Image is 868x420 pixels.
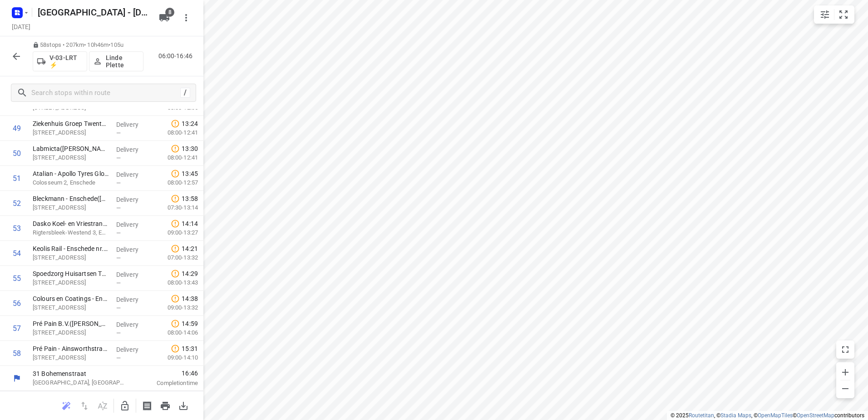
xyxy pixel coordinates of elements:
p: [STREET_ADDRESS] [33,278,109,287]
p: Dasko Koel- en Vriestransporten B.V. - Enschede(Hilde Beekman) [33,219,109,228]
h5: Project date [8,21,34,32]
svg: Late [171,144,180,153]
p: Labmicta(Marjolein Bremmer-Schoock) [33,144,109,153]
p: Linde Plette [106,54,139,69]
p: 08:00-13:43 [153,278,198,287]
svg: Late [171,119,180,128]
span: 13:24 [182,119,198,128]
span: Print route [156,401,174,410]
div: 51 [13,174,21,183]
span: Download route [174,401,192,410]
p: Boerhaavelaan 59, Hengelo [33,153,109,162]
h5: Rename [34,5,152,20]
p: Delivery [116,195,150,204]
span: 13:30 [182,144,198,153]
p: Delivery [116,270,150,279]
span: Sort by time window [94,401,112,410]
span: — [116,255,121,261]
p: V-03-LRT ⚡ [49,54,83,69]
svg: Late [171,269,180,278]
span: — [116,330,121,336]
span: 15:31 [182,344,198,353]
span: — [116,205,121,211]
p: [STREET_ADDRESS] [33,203,109,212]
div: 54 [13,249,21,258]
p: Delivery [116,345,150,354]
span: • [108,41,110,48]
p: Keolis Rail - Enschede nr. 16(Dennis Schouten) [33,244,109,253]
p: Ainsworthstraat 8a, Oldenzaal [33,353,109,362]
span: 13:58 [182,194,198,203]
button: Map settings [816,5,834,24]
span: Print shipping labels [138,401,156,410]
div: 50 [13,149,21,158]
p: 09:00-14:10 [153,353,198,362]
input: Search stops within route [31,86,180,100]
span: — [116,305,121,311]
div: 56 [13,299,21,308]
p: 09:00-13:32 [153,303,198,312]
p: 06:00-16:46 [158,51,196,61]
span: 14:21 [182,244,198,253]
p: Colosseum 2, Enschede [33,178,109,187]
p: Spoedzorg Huisartsen Twente - Enschede(Medewerker verschilt) [33,269,109,278]
span: Reverse route [75,401,94,410]
div: / [180,88,190,98]
svg: Late [171,194,180,203]
span: 14:59 [182,319,198,328]
p: [GEOGRAPHIC_DATA], [GEOGRAPHIC_DATA] [33,378,127,387]
p: Kleibultweg 94, Oldenzaal [33,328,109,337]
a: Routetitan [689,412,714,419]
svg: Late [171,169,180,178]
p: Pré Pain - Ainsworthstraat (Joke Naughton) [33,344,109,353]
span: Reoptimize route [57,401,75,410]
p: Delivery [116,120,150,129]
button: Unlock route [116,397,134,415]
span: — [116,155,121,161]
p: Delivery [116,145,150,154]
p: Pré Pain B.V.(Joke Naughton) [33,319,109,328]
p: Bleckmann - Enschede(Roy Kip) [33,194,109,203]
p: Completion time [138,379,198,388]
span: 14:29 [182,269,198,278]
p: Delivery [116,220,150,229]
span: — [116,130,121,136]
svg: Late [171,244,180,253]
a: OpenMapTiles [758,412,793,419]
p: 58 stops • 207km • 10h46m [33,41,143,50]
p: Knalhutteweg 125, Enschede [33,303,109,312]
p: Atalian - Apollo Tyres Global(Marion van Es) [33,169,109,178]
span: 8 [165,8,174,17]
span: — [116,230,121,236]
p: Colours en Coatings - Enschede Knalhutteweg(Colours en Coatings - Gerald Beldman) [33,294,109,303]
p: Delivery [116,170,150,179]
p: 08:00-12:41 [153,153,198,162]
button: Fit zoom [834,5,853,24]
svg: Late [171,344,180,353]
a: OpenStreetMap [797,412,834,419]
div: 57 [13,324,21,333]
div: 55 [13,274,21,283]
span: 14:14 [182,219,198,228]
span: 14:38 [182,294,198,303]
li: © 2025 , © , © © contributors [671,412,864,419]
div: 53 [13,224,21,233]
button: 8 [155,9,173,27]
p: Rigtersbleek-Westend 3, Enschede [33,228,109,237]
svg: Late [171,319,180,328]
p: 08:00-12:57 [153,178,198,187]
button: Linde Plette [89,51,143,71]
p: Delivery [116,320,150,329]
p: 07:30-13:14 [153,203,198,212]
p: Boerhaavelaan 63, Hengelo [33,128,109,137]
p: Delivery [116,295,150,304]
div: 58 [13,349,21,358]
p: Fortuinstraat 16, Enschede [33,253,109,262]
p: 08:00-14:06 [153,328,198,337]
span: 105u [110,41,123,48]
span: 16:46 [138,369,198,378]
button: More [177,9,195,27]
button: V-03-LRT ⚡ [33,51,87,71]
span: — [116,355,121,361]
span: 13:45 [182,169,198,178]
